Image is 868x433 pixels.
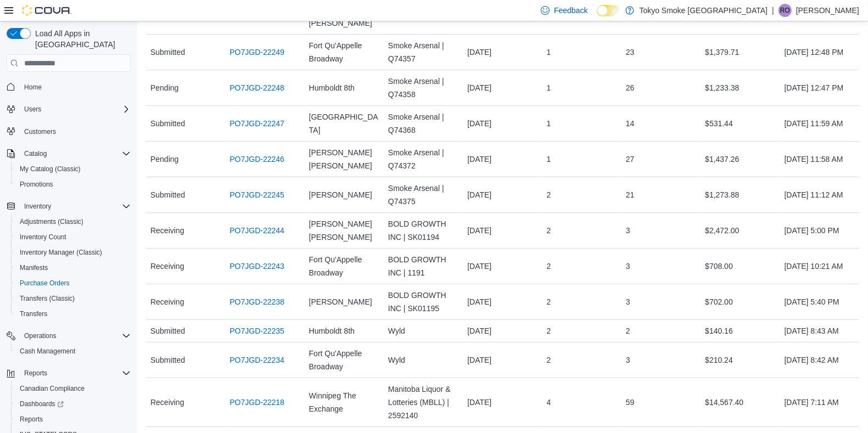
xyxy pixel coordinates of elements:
[229,260,284,273] a: PO7JGD-22243
[229,153,284,166] a: PO7JGD-22246
[463,113,542,134] div: [DATE]
[547,260,551,273] span: 2
[20,217,83,226] span: Adjustments (Classic)
[2,328,135,344] button: Operations
[229,188,284,201] a: PO7JGD-22245
[24,149,47,158] span: Catalog
[626,295,630,308] span: 3
[150,117,185,130] span: Submitted
[15,345,131,358] span: Cash Management
[11,381,135,396] button: Canadian Compliance
[15,397,68,410] a: Dashboards
[150,46,185,59] span: Submitted
[20,200,131,213] span: Inventory
[780,349,859,371] div: [DATE] 8:42 AM
[626,81,635,94] span: 26
[384,284,463,319] div: BOLD GROWTH INC | SK01195
[15,397,131,410] span: Dashboards
[547,188,551,201] span: 2
[11,229,135,245] button: Inventory Count
[20,80,131,93] span: Home
[15,178,131,191] span: Promotions
[779,4,792,17] div: Raina Olson
[547,295,551,308] span: 2
[15,307,131,320] span: Transfers
[15,292,79,305] a: Transfers (Classic)
[31,28,131,50] span: Load All Apps in [GEOGRAPHIC_DATA]
[796,4,859,17] p: [PERSON_NAME]
[701,320,780,342] div: $140.16
[229,224,284,237] a: PO7JGD-22244
[20,415,43,424] span: Reports
[384,142,463,177] div: Smoke Arsenal | Q74372
[20,329,131,342] span: Operations
[309,324,355,338] span: Humboldt 8th
[463,349,542,371] div: [DATE]
[20,180,53,189] span: Promotions
[547,324,551,338] span: 2
[780,77,859,99] div: [DATE] 12:47 PM
[11,306,135,322] button: Transfers
[24,202,51,211] span: Inventory
[150,188,185,201] span: Submitted
[20,147,51,160] button: Catalog
[20,103,131,116] span: Users
[780,255,859,277] div: [DATE] 10:21 AM
[463,77,542,99] div: [DATE]
[384,177,463,212] div: Smoke Arsenal | Q74375
[780,184,859,206] div: [DATE] 11:12 AM
[20,103,46,116] button: Users
[384,106,463,141] div: Smoke Arsenal | Q74368
[626,224,630,237] span: 3
[597,5,620,16] input: Dark Mode
[309,217,379,244] span: [PERSON_NAME] [PERSON_NAME]
[15,215,88,228] a: Adjustments (Classic)
[20,294,75,303] span: Transfers (Classic)
[20,279,70,288] span: Purchase Orders
[309,110,379,137] span: [GEOGRAPHIC_DATA]
[15,345,80,358] a: Cash Management
[24,83,42,92] span: Home
[626,117,635,130] span: 14
[150,396,184,409] span: Receiving
[15,277,131,290] span: Purchase Orders
[20,367,52,380] button: Reports
[150,324,185,338] span: Submitted
[701,184,780,206] div: $1,273.88
[15,413,47,426] a: Reports
[772,4,774,17] p: |
[150,353,185,367] span: Submitted
[11,177,135,192] button: Promotions
[20,125,60,138] a: Customers
[384,378,463,426] div: Manitoba Liquor & Lotteries (MBLL) | 2592140
[2,146,135,161] button: Catalog
[463,220,542,241] div: [DATE]
[547,353,551,367] span: 2
[780,113,859,134] div: [DATE] 11:59 AM
[150,260,184,273] span: Receiving
[15,162,131,176] span: My Catalog (Classic)
[384,70,463,105] div: Smoke Arsenal | Q74358
[701,220,780,241] div: $2,472.00
[701,349,780,371] div: $210.24
[15,230,131,244] span: Inventory Count
[384,349,463,371] div: Wyld
[20,310,47,318] span: Transfers
[15,246,107,259] a: Inventory Manager (Classic)
[15,246,131,259] span: Inventory Manager (Classic)
[15,382,89,395] a: Canadian Compliance
[626,324,630,338] span: 2
[701,77,780,99] div: $1,233.38
[20,400,64,408] span: Dashboards
[15,261,52,274] a: Manifests
[150,81,178,94] span: Pending
[309,39,379,65] span: Fort Qu'Appelle Broadway
[309,81,355,94] span: Humboldt 8th
[229,353,284,367] a: PO7JGD-22234
[11,214,135,229] button: Adjustments (Classic)
[15,292,131,305] span: Transfers (Classic)
[24,105,41,114] span: Users
[20,248,102,257] span: Inventory Manager (Classic)
[309,253,379,279] span: Fort Qu'Appelle Broadway
[15,162,85,176] a: My Catalog (Classic)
